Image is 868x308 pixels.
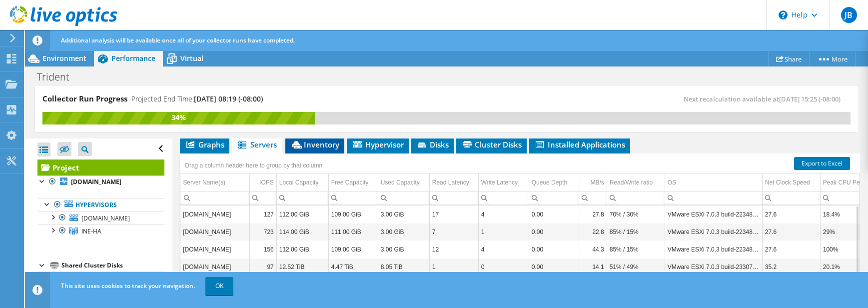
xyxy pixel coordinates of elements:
[478,240,529,258] td: Column Write Latency, Value 4
[779,94,841,103] span: [DATE] 15:25 (-08:00)
[416,139,449,149] span: Disks
[607,191,665,204] td: Column Read/Write ratio, Filter cell
[461,139,522,149] span: Cluster Disks
[276,191,328,204] td: Column Local Capacity, Filter cell
[61,259,164,271] div: Shared Cluster Disks
[378,174,429,191] td: Used Capacity Column
[529,258,579,275] td: Column Queue Depth, Value 0.00
[37,211,164,224] a: [DOMAIN_NAME]
[32,71,85,82] h1: Trident
[249,240,276,258] td: Column IOPS, Value 156
[276,258,328,275] td: Column Local Capacity, Value 12.52 TiB
[579,240,607,258] td: Column MB/s, Value 44.3
[37,159,164,175] a: Project
[579,174,607,191] td: MB/s Column
[180,174,249,191] td: Server Name(s) Column
[180,258,249,275] td: Column Server Name(s), Value cem-esxi-1.engr.uaf.edu
[182,158,325,172] div: Drag a column header here to group by that column
[81,227,101,235] span: INE-HA
[481,176,518,188] div: Write Latency
[665,223,762,240] td: Column OS, Value VMware ESXi 7.0.3 build-22348816
[529,205,579,223] td: Column Queue Depth, Value 0.00
[276,174,328,191] td: Local Capacity Column
[607,174,665,191] td: Read/Write ratio Column
[249,191,276,204] td: Column IOPS, Filter cell
[328,205,378,223] td: Column Free Capacity, Value 109.00 GiB
[42,53,86,63] span: Environment
[276,223,328,240] td: Column Local Capacity, Value 114.00 GiB
[180,191,249,204] td: Column Server Name(s), Filter cell
[111,53,155,63] span: Performance
[61,281,195,290] span: This site uses cookies to track your navigation.
[841,7,857,23] span: JB
[131,93,263,104] h4: Projected End Time:
[432,176,469,188] div: Read Latency
[249,258,276,275] td: Column IOPS, Value 97
[607,223,665,240] td: Column Read/Write ratio, Value 85% / 15%
[665,258,762,275] td: Column OS, Value VMware ESXi 7.0.3 build-23307199
[378,223,429,240] td: Column Used Capacity, Value 3.00 GiB
[328,174,378,191] td: Free Capacity Column
[529,240,579,258] td: Column Queue Depth, Value 0.00
[684,94,846,103] span: Next recalculation available at
[37,175,164,188] a: [DOMAIN_NAME]
[429,191,478,204] td: Column Read Latency, Filter cell
[381,176,420,188] div: Used Capacity
[532,176,567,188] div: Queue Depth
[762,258,820,275] td: Column Net Clock Speed, Value 35.2
[529,223,579,240] td: Column Queue Depth, Value 0.00
[665,205,762,223] td: Column OS, Value VMware ESXi 7.0.3 build-22348816
[665,191,762,204] td: Column OS, Filter cell
[37,198,164,211] a: Hypervisors
[429,240,478,258] td: Column Read Latency, Value 12
[579,258,607,275] td: Column MB/s, Value 14.1
[328,191,378,204] td: Column Free Capacity, Filter cell
[180,240,249,258] td: Column Server Name(s), Value vmhost4-mc.ine.uaf.edu
[42,112,315,123] div: 34%
[429,205,478,223] td: Column Read Latency, Value 17
[762,174,820,191] td: Net Clock Speed Column
[529,191,579,204] td: Column Queue Depth, Filter cell
[579,191,607,204] td: Column MB/s, Filter cell
[276,205,328,223] td: Column Local Capacity, Value 112.00 GiB
[478,223,529,240] td: Column Write Latency, Value 1
[328,240,378,258] td: Column Free Capacity, Value 109.00 GiB
[81,214,130,222] span: [DOMAIN_NAME]
[237,139,277,149] span: Servers
[478,258,529,275] td: Column Write Latency, Value 0
[765,176,810,188] div: Net Clock Speed
[579,205,607,223] td: Column MB/s, Value 27.8
[328,258,378,275] td: Column Free Capacity, Value 4.47 TiB
[194,94,263,103] span: [DATE] 08:19 (-08:00)
[590,176,604,188] div: MB/s
[607,240,665,258] td: Column Read/Write ratio, Value 85% / 15%
[668,176,676,188] div: OS
[762,223,820,240] td: Column Net Clock Speed, Value 27.6
[205,277,233,295] a: OK
[534,139,625,149] span: Installed Applications
[378,240,429,258] td: Column Used Capacity, Value 3.00 GiB
[665,174,762,191] td: OS Column
[429,223,478,240] td: Column Read Latency, Value 7
[378,205,429,223] td: Column Used Capacity, Value 3.00 GiB
[378,258,429,275] td: Column Used Capacity, Value 8.05 TiB
[529,174,579,191] td: Queue Depth Column
[768,51,810,66] a: Share
[328,223,378,240] td: Column Free Capacity, Value 111.00 GiB
[352,139,404,149] span: Hypervisor
[762,240,820,258] td: Column Net Clock Speed, Value 27.6
[610,176,653,188] div: Read/Write ratio
[607,205,665,223] td: Column Read/Write ratio, Value 70% / 30%
[183,176,225,188] div: Server Name(s)
[180,223,249,240] td: Column Server Name(s), Value vmhost6-mc.ine.uaf.edu
[180,53,203,63] span: Virtual
[378,191,429,204] td: Column Used Capacity, Filter cell
[579,223,607,240] td: Column MB/s, Value 22.8
[185,139,224,149] span: Graphs
[71,177,121,186] b: [DOMAIN_NAME]
[429,174,478,191] td: Read Latency Column
[665,240,762,258] td: Column OS, Value VMware ESXi 7.0.3 build-22348816
[809,51,856,66] a: More
[478,191,529,204] td: Column Write Latency, Filter cell
[276,240,328,258] td: Column Local Capacity, Value 112.00 GiB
